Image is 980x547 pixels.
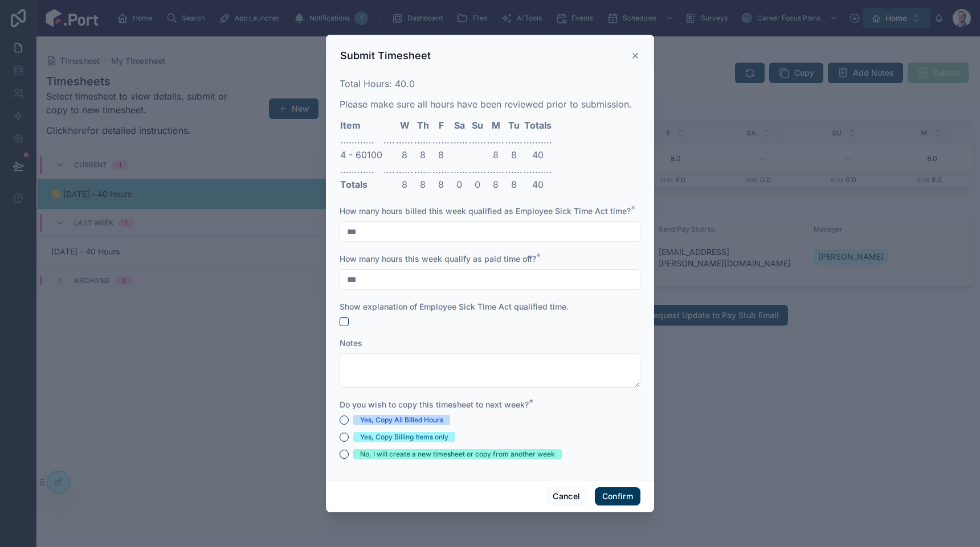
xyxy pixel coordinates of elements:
[595,487,640,505] button: Confirm
[360,415,443,425] div: Yes, Copy All Billed Hours
[414,177,432,192] td: 8
[487,118,505,133] th: M
[340,97,640,111] p: Please make sure all hours have been reviewed prior to submission.
[340,162,383,177] td: ............
[487,147,505,162] td: 8
[523,162,553,177] td: ..........
[523,118,553,133] th: Totals
[487,133,505,147] td: ......
[414,162,432,177] td: ......
[360,432,448,442] div: Yes, Copy Billing Items only
[395,147,414,162] td: 8
[450,162,468,177] td: ......
[487,162,505,177] td: ......
[395,133,414,147] td: ......
[340,179,367,190] strong: Totals
[523,133,553,147] td: ..........
[505,162,523,177] td: ......
[505,147,523,162] td: 8
[505,118,523,133] th: Tu
[340,302,569,311] span: Show explanation of Employee Sick Time Act qualified time.
[505,133,523,147] td: ......
[505,177,523,192] td: 8
[432,162,450,177] td: ......
[340,147,383,162] td: 4 - 60100
[414,118,432,133] th: Th
[450,177,468,192] td: 0
[383,133,395,147] td: ....
[432,177,450,192] td: 8
[468,177,487,192] td: 0
[340,133,383,147] td: ............
[340,206,631,216] span: How many hours billed this week qualified as Employee Sick Time Act time?
[383,162,395,177] td: ....
[340,49,431,63] h3: Submit Timesheet
[432,147,450,162] td: 8
[432,133,450,147] td: ......
[432,118,450,133] th: F
[360,449,555,459] div: No, I will create a new timesheet or copy from another week
[523,177,553,192] td: 40
[395,177,414,192] td: 8
[468,133,487,147] td: ......
[340,338,362,348] span: Notes
[340,118,383,133] th: Item
[450,133,468,147] td: ......
[468,118,487,133] th: Su
[468,162,487,177] td: ......
[414,147,432,162] td: 8
[414,133,432,147] td: ......
[395,162,414,177] td: ......
[340,77,640,91] p: Total Hours: 40.0
[340,254,536,264] span: How many hours this week qualify as paid time off?
[340,400,529,409] span: Do you wish to copy this timesheet to next week?
[395,118,414,133] th: W
[545,487,587,505] button: Cancel
[450,118,468,133] th: Sa
[487,177,505,192] td: 8
[523,147,553,162] td: 40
